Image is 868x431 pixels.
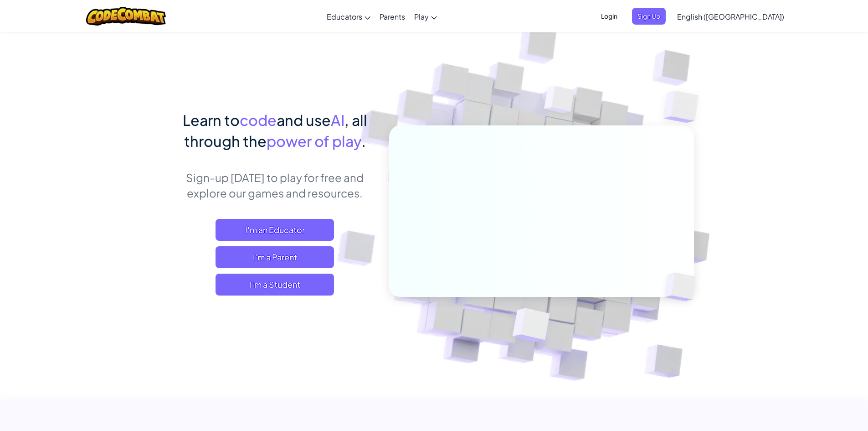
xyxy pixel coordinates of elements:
[331,111,344,129] span: AI
[632,8,666,25] button: Sign Up
[414,12,429,21] span: Play
[649,254,717,320] img: Overlap cubes
[216,274,334,296] button: I'm a Student
[596,8,623,25] button: Login
[673,4,789,29] a: English ([GEOGRAPHIC_DATA])
[267,132,361,150] span: power of play
[361,132,366,150] span: .
[216,246,334,268] a: I'm a Parent
[490,289,571,364] img: Overlap cubes
[277,111,331,129] span: and use
[183,111,240,129] span: Learn to
[86,7,166,26] img: CodeCombat logo
[322,4,375,29] a: Educators
[175,170,375,201] p: Sign-up [DATE] to play for free and explore our games and resources.
[327,12,362,21] span: Educators
[677,12,784,21] span: English ([GEOGRAPHIC_DATA])
[375,4,410,29] a: Parents
[645,68,724,145] img: Overlap cubes
[410,4,442,29] a: Play
[240,111,277,129] span: code
[216,219,334,241] a: I'm an Educator
[527,68,592,136] img: Overlap cubes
